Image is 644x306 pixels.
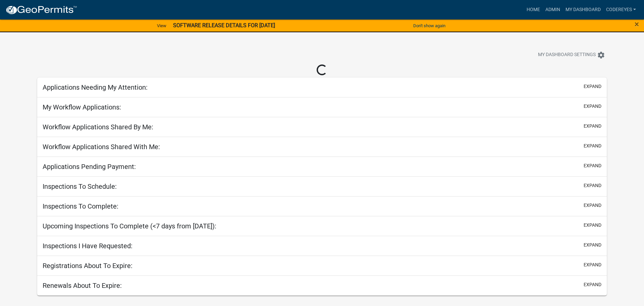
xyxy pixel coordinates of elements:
[597,51,605,59] i: settings
[43,222,216,230] h5: Upcoming Inspections To Complete (<7 days from [DATE]):
[584,242,601,249] button: expand
[538,51,596,59] span: My Dashboard Settings
[43,281,122,290] h5: Renewals About To Expire:
[584,103,601,110] button: expand
[411,20,448,31] button: Don't show again
[43,143,160,151] h5: Workflow Applications Shared With Me:
[584,142,601,149] button: expand
[154,20,169,31] a: View
[635,19,639,29] span: ×
[43,242,132,250] h5: Inspections I Have Requested:
[584,123,601,130] button: expand
[584,182,601,189] button: expand
[584,281,601,288] button: expand
[43,123,153,131] h5: Workflow Applications Shared By Me:
[635,20,639,28] button: Close
[563,3,603,16] a: My Dashboard
[603,3,639,16] a: codeReyes
[584,202,601,209] button: expand
[43,103,121,111] h5: My Workflow Applications:
[43,182,117,190] h5: Inspections To Schedule:
[43,202,118,210] h5: Inspections To Complete:
[584,222,601,229] button: expand
[524,3,543,16] a: Home
[43,262,132,270] h5: Registrations About To Expire:
[533,48,610,61] button: My Dashboard Settingssettings
[173,22,275,29] strong: SOFTWARE RELEASE DETAILS FOR [DATE]
[584,162,601,169] button: expand
[584,261,601,268] button: expand
[43,83,148,91] h5: Applications Needing My Attention:
[43,163,136,171] h5: Applications Pending Payment:
[584,83,601,90] button: expand
[543,3,563,16] a: Admin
